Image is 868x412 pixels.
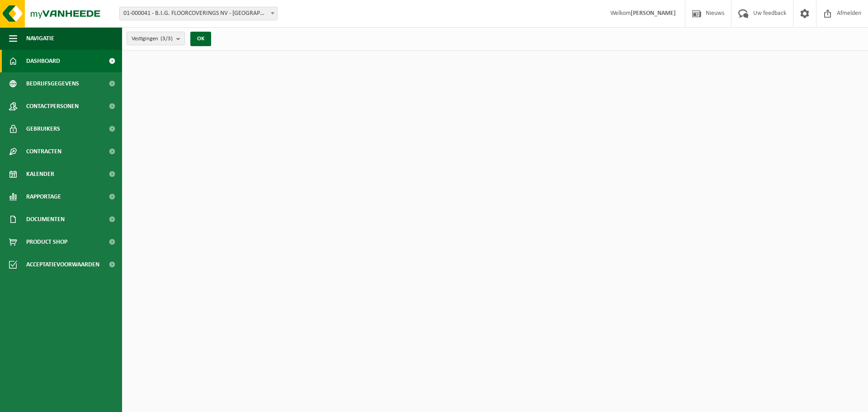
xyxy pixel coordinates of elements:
count: (3/3) [160,36,173,42]
button: OK [190,32,211,46]
span: 01-000041 - B.I.G. FLOORCOVERINGS NV - WIELSBEKE [120,7,277,20]
button: Vestigingen(3/3) [127,32,185,45]
span: Navigatie [26,27,54,50]
span: 01-000041 - B.I.G. FLOORCOVERINGS NV - WIELSBEKE [119,7,278,20]
span: Kalender [26,163,54,185]
span: Bedrijfsgegevens [26,72,79,95]
span: Contactpersonen [26,95,79,118]
span: Vestigingen [132,32,173,46]
span: Rapportage [26,185,61,208]
span: Documenten [26,208,65,231]
strong: [PERSON_NAME] [631,10,676,17]
span: Dashboard [26,50,60,72]
span: Gebruikers [26,118,60,140]
span: Contracten [26,140,61,163]
span: Acceptatievoorwaarden [26,253,99,276]
span: Product Shop [26,231,67,253]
